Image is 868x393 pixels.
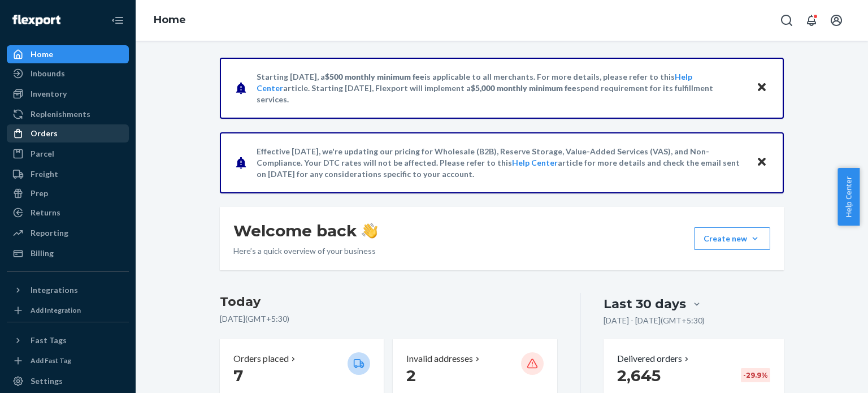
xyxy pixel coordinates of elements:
[23,8,63,18] span: Support
[7,105,129,123] a: Replenishments
[31,169,58,180] div: Freight
[7,45,129,63] a: Home
[31,49,53,60] div: Home
[257,146,745,180] p: Effective [DATE], we're updating our pricing for Wholesale (B2B), Reserve Storage, Value-Added Se...
[7,85,129,103] a: Inventory
[7,184,129,202] a: Prep
[7,331,129,349] button: Fast Tags
[106,9,129,32] button: Close Navigation
[220,313,557,325] p: [DATE] ( GMT+5:30 )
[31,375,63,387] div: Settings
[31,88,67,100] div: Inventory
[7,372,129,390] a: Settings
[7,281,129,299] button: Integrations
[233,366,243,385] span: 7
[7,204,129,222] a: Returns
[233,352,289,365] p: Orders placed
[7,244,129,262] a: Billing
[7,224,129,242] a: Reporting
[471,83,576,93] span: $5,000 monthly minimum fee
[145,4,195,37] ol: breadcrumbs
[31,335,67,346] div: Fast Tags
[31,68,65,79] div: Inbounds
[512,158,558,167] a: Help Center
[233,245,377,257] p: Here’s a quick overview of your business
[233,221,377,241] h1: Welcome back
[7,145,129,163] a: Parcel
[837,168,860,226] button: Help Center
[694,227,770,250] button: Create new
[800,9,823,32] button: Open notifications
[31,248,54,259] div: Billing
[7,304,129,317] a: Add Integration
[617,352,691,365] button: Delivered orders
[406,366,416,385] span: 2
[154,14,186,26] a: Home
[31,128,58,139] div: Orders
[257,71,745,105] p: Starting [DATE], a is applicable to all merchants. For more details, please refer to this article...
[754,154,769,171] button: Close
[7,64,129,83] a: Inbounds
[604,295,686,313] div: Last 30 days
[31,356,71,365] div: Add Fast Tag
[31,305,81,315] div: Add Integration
[12,15,60,26] img: Flexport logo
[741,368,770,382] div: -29.9 %
[31,227,68,239] div: Reporting
[325,72,424,81] span: $500 monthly minimum fee
[7,124,129,142] a: Orders
[406,352,473,365] p: Invalid addresses
[754,80,769,96] button: Close
[617,366,661,385] span: 2,645
[7,165,129,183] a: Freight
[31,148,54,159] div: Parcel
[604,315,705,326] p: [DATE] - [DATE] ( GMT+5:30 )
[31,207,60,218] div: Returns
[775,9,798,32] button: Open Search Box
[362,223,377,239] img: hand-wave emoji
[31,109,90,120] div: Replenishments
[825,9,848,32] button: Open account menu
[220,293,557,311] h3: Today
[31,188,48,199] div: Prep
[31,284,78,296] div: Integrations
[7,354,129,368] a: Add Fast Tag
